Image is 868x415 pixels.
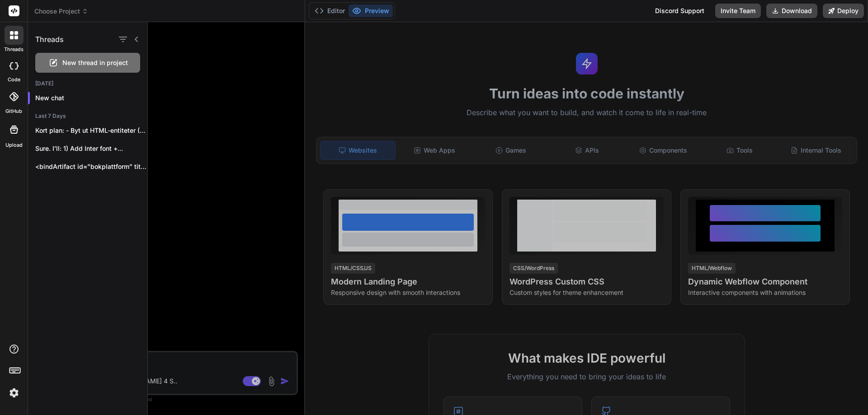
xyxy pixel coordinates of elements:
label: Upload [5,141,23,149]
div: Discord Support [650,4,710,18]
button: Download [766,4,817,18]
p: New chat [35,93,147,103]
span: New thread in project [62,58,128,67]
p: Sure. I’ll: 1) Add Inter font +... [35,144,147,153]
p: Kort plan: - Byt ut HTML-entiteter (&lt;... [35,126,147,135]
h2: [DATE] [28,80,147,87]
button: Editor [311,5,349,17]
label: threads [4,46,24,53]
label: code [8,76,20,84]
label: GitHub [5,107,22,115]
h1: Threads [35,34,64,45]
p: <bindArtifact id="bokplattform" title="Bokplattform"> <bindAction type="file" filePath="js/module... [35,162,147,171]
button: Preview [349,5,393,17]
span: Choose Project [34,7,88,16]
button: Deploy [823,4,864,18]
img: settings [6,385,22,401]
button: Invite Team [715,4,761,18]
h2: Last 7 Days [28,112,147,120]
